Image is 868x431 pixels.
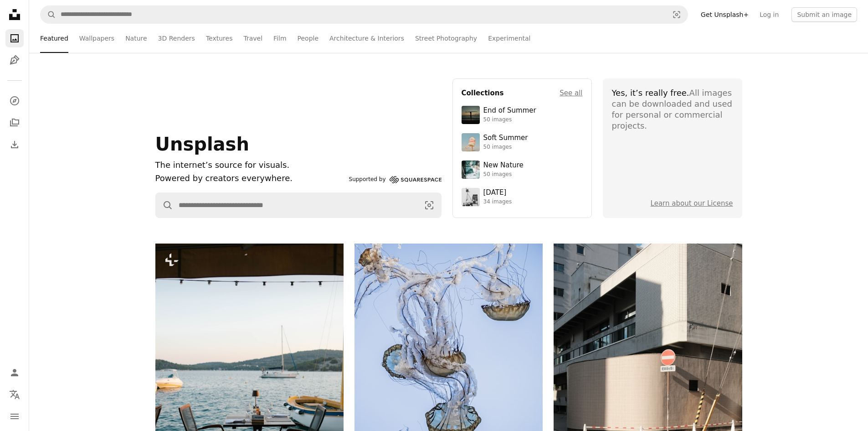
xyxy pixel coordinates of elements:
form: Find visuals sitewide [155,192,442,218]
form: Find visuals sitewide [40,5,688,24]
div: New Nature [483,161,524,170]
div: 50 images [483,144,528,151]
a: Explore [5,92,24,110]
img: premium_photo-1754398386796-ea3dec2a6302 [462,106,480,124]
a: Film [273,24,286,53]
a: Illustrations [5,51,24,69]
button: Visual search [666,6,688,23]
a: Learn about our License [651,199,733,208]
a: New Nature50 images [462,161,583,179]
img: photo-1682590564399-95f0109652fe [462,188,480,206]
a: Experimental [488,24,530,53]
a: Street Photography [415,24,477,53]
div: Soft Summer [483,134,528,143]
p: Powered by creators everywhere. [155,172,345,185]
img: premium_photo-1749544311043-3a6a0c8d54af [462,133,480,151]
a: Download History [5,135,24,154]
h4: Collections [462,88,504,99]
a: Wallpapers [79,24,114,53]
a: Travel [243,24,262,53]
img: premium_photo-1755037089989-422ee333aef9 [462,161,480,179]
button: Search Unsplash [41,6,56,23]
a: Modern building with a no entry sign and cones [554,381,742,389]
a: Collections [5,114,24,132]
span: Yes, it’s really free. [612,88,689,98]
a: Get Unsplash+ [695,7,754,22]
div: All images can be downloaded and used for personal or commercial projects. [612,88,733,131]
h1: The internet’s source for visuals. [155,159,345,172]
a: Photos [5,29,24,47]
div: 50 images [483,171,524,178]
div: End of Summer [483,106,536,115]
a: Log in [754,7,784,22]
a: Several jellyfish drift gracefully in blue water. [354,365,543,373]
a: See all [560,88,582,99]
div: [DATE] [483,188,512,197]
a: Soft Summer50 images [462,133,583,151]
a: [DATE]34 images [462,188,583,206]
button: Visual search [417,193,441,218]
a: 3D Renders [158,24,195,53]
button: Menu [5,407,24,426]
div: 50 images [483,116,536,124]
a: End of Summer50 images [462,106,583,124]
a: Two chairs at a table by the water [155,381,344,389]
a: Log in / Sign up [5,363,24,382]
a: Architecture & Interiors [329,24,404,53]
span: Unsplash [155,134,249,155]
button: Submit an image [791,7,857,22]
a: Textures [206,24,233,53]
button: Search Unsplash [156,193,173,218]
button: Language [5,385,24,404]
a: People [298,24,319,53]
div: 34 images [483,198,512,206]
a: Nature [125,24,147,53]
a: Supported by [349,174,442,185]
